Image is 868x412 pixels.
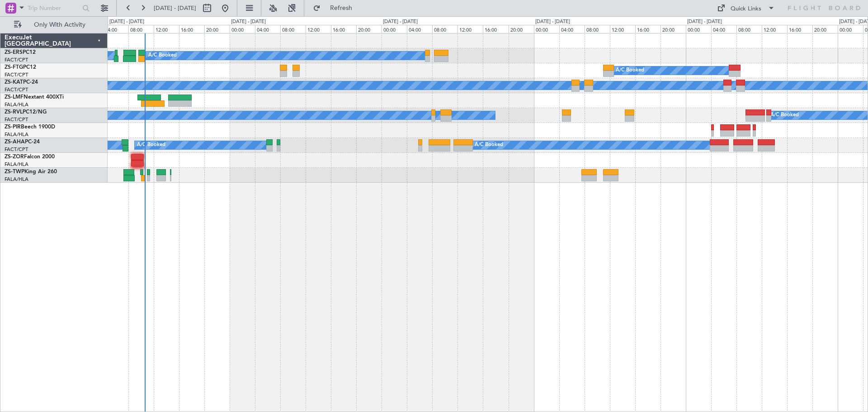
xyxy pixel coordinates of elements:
[28,1,80,15] input: Trip Number
[5,161,28,168] a: FALA/HLA
[255,25,280,33] div: 04:00
[154,25,179,33] div: 12:00
[475,138,503,152] div: A/C Booked
[762,25,787,33] div: 12:00
[458,25,483,33] div: 12:00
[5,116,28,123] a: FACT/CPT
[306,25,331,33] div: 12:00
[5,57,28,63] a: FACT/CPT
[309,1,363,15] button: Refresh
[5,50,36,55] a: ZS-ERSPC12
[407,25,432,33] div: 04:00
[5,146,28,153] a: FACT/CPT
[179,25,204,33] div: 16:00
[383,18,418,26] div: [DATE] - [DATE]
[559,25,585,33] div: 04:00
[5,65,23,70] span: ZS-FTG
[787,25,812,33] div: 16:00
[204,25,230,33] div: 20:00
[610,25,635,33] div: 12:00
[660,25,686,33] div: 20:00
[585,25,610,33] div: 08:00
[5,131,28,138] a: FALA/HLA
[635,25,660,33] div: 16:00
[5,101,28,108] a: FALA/HLA
[5,154,24,160] span: ZS-ZOR
[5,139,25,145] span: ZS-AHA
[5,109,47,115] a: ZS-RVLPC12/NG
[5,71,28,78] a: FACT/CPT
[128,25,154,33] div: 08:00
[5,109,23,115] span: ZS-RVL
[356,25,382,33] div: 20:00
[154,4,196,12] span: [DATE] - [DATE]
[137,138,165,152] div: A/C Booked
[331,25,356,33] div: 16:00
[5,139,40,145] a: ZS-AHAPC-24
[5,80,38,85] a: ZS-KATPC-24
[5,124,21,130] span: ZS-PIR
[616,64,644,77] div: A/C Booked
[5,86,28,93] a: FACT/CPT
[280,25,306,33] div: 08:00
[5,95,24,100] span: ZS-LMF
[5,65,36,70] a: ZS-FTGPC12
[5,80,23,85] span: ZS-KAT
[731,5,761,14] div: Quick Links
[148,49,177,62] div: A/C Booked
[712,1,779,15] button: Quick Links
[534,25,559,33] div: 00:00
[5,176,28,183] a: FALA/HLA
[230,25,255,33] div: 00:00
[483,25,508,33] div: 16:00
[736,25,762,33] div: 08:00
[5,50,23,55] span: ZS-ERS
[103,25,128,33] div: 04:00
[322,5,360,11] span: Refresh
[5,169,57,175] a: ZS-TWPKing Air 260
[5,95,64,100] a: ZS-LMFNextant 400XTi
[711,25,736,33] div: 04:00
[5,124,55,130] a: ZS-PIRBeech 1900D
[432,25,458,33] div: 08:00
[535,18,570,26] div: [DATE] - [DATE]
[231,18,266,26] div: [DATE] - [DATE]
[10,18,98,32] button: Only With Activity
[686,25,711,33] div: 00:00
[382,25,407,33] div: 00:00
[5,154,55,160] a: ZS-ZORFalcon 2000
[770,109,799,122] div: A/C Booked
[5,169,24,175] span: ZS-TWP
[109,18,144,26] div: [DATE] - [DATE]
[24,22,95,28] span: Only With Activity
[812,25,838,33] div: 20:00
[838,25,863,33] div: 00:00
[509,25,534,33] div: 20:00
[687,18,722,26] div: [DATE] - [DATE]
